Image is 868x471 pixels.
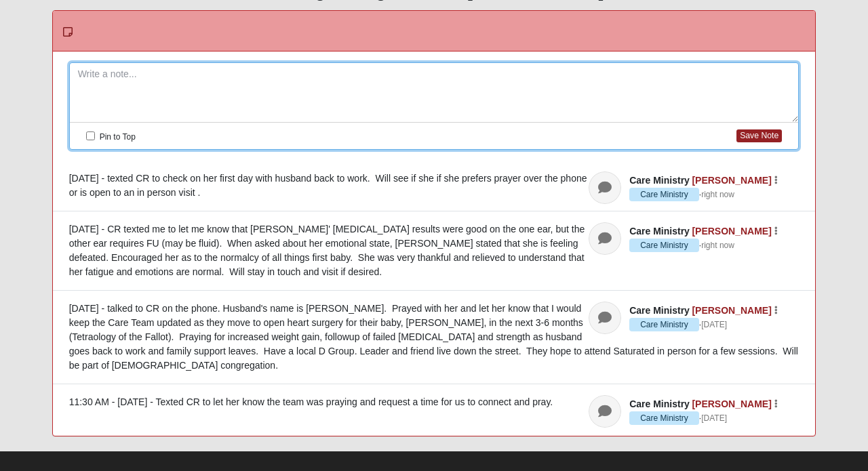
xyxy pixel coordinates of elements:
[701,239,734,251] a: right now
[629,226,690,237] span: Care Ministry
[692,305,771,316] a: [PERSON_NAME]
[701,188,734,201] a: right now
[629,175,690,186] span: Care Ministry
[629,188,699,201] span: Care Ministry
[69,222,800,279] div: [DATE] - CR texted me to let me know that [PERSON_NAME]' [MEDICAL_DATA] results were good on the ...
[701,412,727,424] a: [DATE]
[629,239,701,252] span: ·
[629,411,701,425] span: ·
[692,175,771,186] a: [PERSON_NAME]
[629,239,699,252] span: Care Ministry
[701,241,734,250] time: August 11, 2025, 11:30 AM
[206,455,281,467] span: HTML Size: 57 KB
[701,319,727,331] a: [DATE]
[111,455,195,467] span: ViewState Size: 2 KB
[629,398,690,409] span: Care Ministry
[835,447,859,467] a: Page Properties (Alt+P)
[629,305,690,316] span: Care Ministry
[701,320,727,329] time: August 5, 2025, 1:03 PM
[701,413,727,423] time: August 4, 2025, 11:35 AM
[291,453,298,467] a: Web cache enabled
[629,318,701,331] span: ·
[692,226,771,237] a: [PERSON_NAME]
[629,188,701,201] span: ·
[69,302,800,373] div: [DATE] - talked to CR on the phone. Husband's name is [PERSON_NAME]. Prayed with her and let her ...
[100,132,136,142] span: Pin to Top
[69,171,800,200] div: [DATE] - texted CR to check on her first day with husband back to work. Will see if she if she pr...
[13,456,96,466] a: Page Load Time: 0.28s
[86,131,95,140] input: Pin to Top
[69,395,800,409] div: 11:30 AM - [DATE] - Texted CR to let her know the team was praying and request a time for us to c...
[810,447,835,467] a: Block Configuration (Alt-B)
[692,398,771,409] a: [PERSON_NAME]
[629,318,699,331] span: Care Ministry
[701,190,734,199] time: August 11, 2025, 11:32 AM
[629,411,699,425] span: Care Ministry
[736,129,782,142] button: Save Note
